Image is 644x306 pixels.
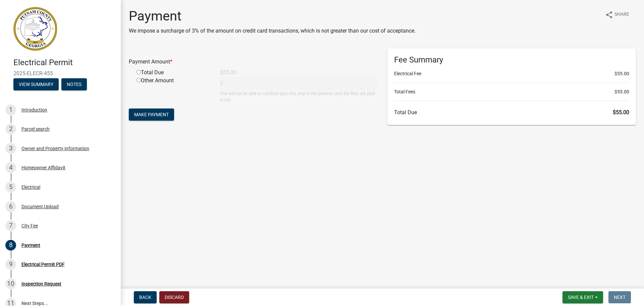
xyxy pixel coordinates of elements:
div: Homeowner Affidavit [21,165,65,170]
span: $55.00 [614,70,629,77]
span: $55.00 [613,109,629,116]
button: View Summary [13,78,59,90]
div: Total Due [131,69,215,77]
img: Putnam County, Georgia [13,7,57,51]
div: 3 [5,143,16,154]
button: Back [134,291,157,303]
li: Electrical Fee [394,70,629,77]
div: 1 [5,104,16,115]
div: Electrical [21,185,40,189]
button: Save & Exit [562,291,603,303]
span: Back [139,295,151,300]
div: 6 [5,201,16,212]
div: 10 [5,278,16,289]
div: 2 [5,124,16,134]
span: $55.00 [614,88,629,95]
div: 9 [5,259,16,270]
button: Notes [61,78,87,90]
i: share [605,11,613,19]
div: Payment Amount [124,58,382,66]
div: 8 [5,240,16,251]
wm-modal-confirm: Notes [61,82,87,87]
h6: Total Due [394,109,629,116]
button: Next [608,291,631,303]
button: shareShare [600,8,635,21]
div: Payment [21,243,40,248]
span: Next [614,295,626,300]
div: Owner and Property Information [21,146,89,151]
li: Total Fees [394,88,629,95]
p: We impose a surcharge of 3% of the amount on credit card transactions, which is not greater than ... [129,27,416,35]
span: 2025-ELECR-455 [13,70,107,77]
div: Parcel search [21,127,50,131]
div: Electrical Permit PDF [21,262,65,267]
wm-modal-confirm: Summary [13,82,59,87]
div: 5 [5,182,16,192]
span: Share [614,11,629,19]
h1: Payment [129,8,416,24]
button: Discard [159,291,189,303]
button: Make Payment [129,108,174,121]
div: 4 [5,162,16,173]
span: Make Payment [134,112,169,117]
div: Other Amount [131,77,215,103]
div: Inspection Request [21,281,61,286]
div: City Fee [21,223,38,228]
span: Save & Exit [568,295,594,300]
div: 7 [5,220,16,231]
h4: Electrical Permit [13,58,115,68]
div: Introduction [21,107,47,112]
h6: Fee Summary [394,55,629,65]
div: Document Upload [21,204,59,209]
